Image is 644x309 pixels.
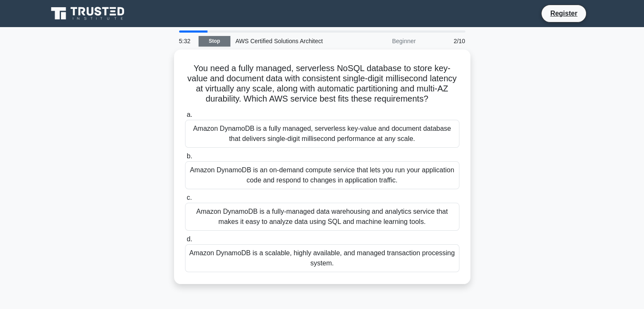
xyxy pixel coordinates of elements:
div: 2/10 [421,33,470,50]
div: Beginner [347,33,421,50]
a: Stop [199,36,230,47]
span: b. [187,152,192,160]
a: Register [545,8,582,19]
div: 5:32 [174,33,199,50]
div: Amazon DynamoDB is an on-demand compute service that lets you run your application code and respo... [185,161,459,189]
h5: You need a fully managed, serverless NoSQL database to store key-value and document data with con... [184,63,460,105]
div: Amazon DynamoDB is a scalable, highly available, and managed transaction processing system. [185,244,459,272]
div: AWS Certified Solutions Architect [230,33,347,50]
div: Amazon DynamoDB is a fully-managed data warehousing and analytics service that makes it easy to a... [185,203,459,231]
span: c. [187,194,192,201]
div: Amazon DynamoDB is a fully managed, serverless key-value and document database that delivers sing... [185,120,459,148]
span: a. [187,111,192,118]
span: d. [187,235,192,243]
